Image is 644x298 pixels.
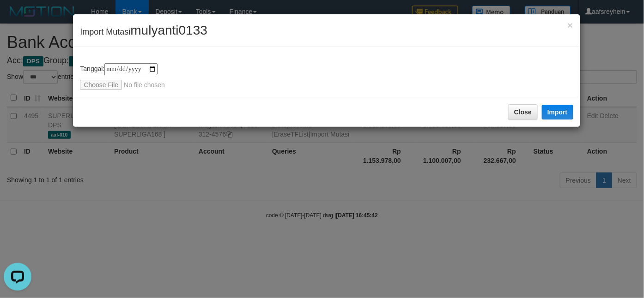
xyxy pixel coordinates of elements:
[567,20,573,30] span: ×
[130,23,207,37] span: mulyanti0133
[508,104,538,120] button: Close
[80,27,207,36] span: Import Mutasi
[567,20,573,30] button: Close
[80,63,573,90] div: Tanggal:
[4,4,31,31] button: Open LiveChat chat widget
[542,105,573,119] button: Import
